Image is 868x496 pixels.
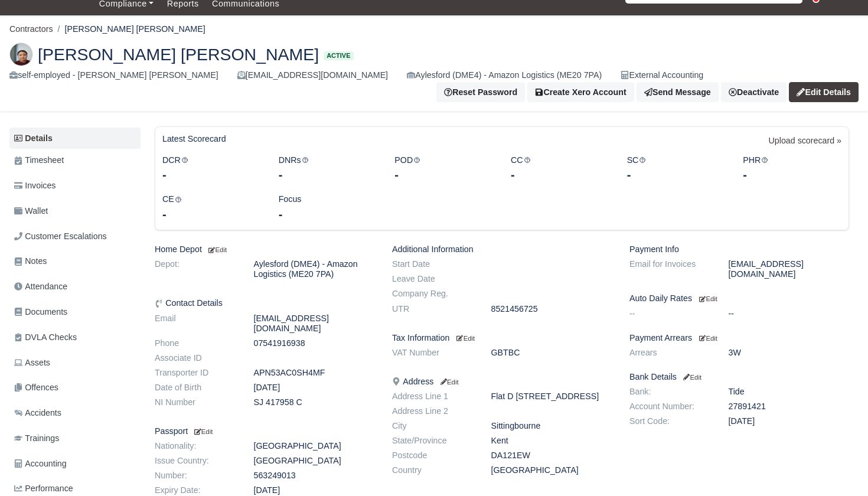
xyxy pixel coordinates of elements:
dd: -- [720,309,859,319]
dt: Nationality: [146,441,245,451]
dt: Leave Date [383,274,482,284]
a: Edit [697,333,717,342]
a: Attendance [9,275,141,298]
a: Edit [192,426,213,436]
span: Wallet [14,204,48,218]
div: - [627,167,726,183]
div: self-employed - [PERSON_NAME] [PERSON_NAME] [9,68,218,82]
h6: Additional Information [392,244,612,254]
dd: DA121EW [482,451,621,461]
span: Invoices [14,179,56,192]
div: CC [502,154,618,184]
iframe: Chat Widget [809,439,868,496]
a: Customer Escalations [9,225,141,248]
a: Trainings [9,427,141,450]
small: Edit [192,428,213,435]
dt: State/Province [383,436,482,446]
dt: Depot: [146,259,245,279]
div: - [279,167,377,183]
div: - [743,167,841,183]
dd: Flat D [STREET_ADDRESS] [482,391,621,402]
dt: Arrears [621,348,720,358]
dt: Email [146,314,245,334]
div: Ching Yan Lui [1,33,867,112]
span: Offences [14,381,58,394]
dd: [DATE] [245,485,384,495]
div: DCR [154,154,270,184]
span: DVLA Checks [14,331,77,344]
dd: 07541916938 [245,338,384,348]
dt: Transporter ID [146,368,245,378]
h6: Home Depot [155,244,374,254]
dt: Issue Country: [146,456,245,466]
a: Edit [207,244,227,254]
dd: [EMAIL_ADDRESS][DOMAIN_NAME] [720,259,859,279]
div: Aylesford (DME4) - Amazon Logistics (ME20 7PA) [407,68,602,82]
dt: Email for Invoices [621,259,720,279]
dt: Phone [146,338,245,348]
h6: Payment Info [629,244,849,254]
a: DVLA Checks [9,326,141,349]
h6: Passport [155,426,374,436]
dt: Associate ID [146,353,245,363]
a: Edit [438,377,458,386]
dd: [EMAIL_ADDRESS][DOMAIN_NAME] [245,314,384,334]
dd: [GEOGRAPHIC_DATA] [482,465,621,475]
div: PHR [734,154,850,184]
span: Documents [14,305,67,319]
button: Reset Password [436,82,525,102]
div: SC [618,154,735,184]
h6: Bank Details [629,372,849,382]
dt: Postcode [383,451,482,461]
h6: Payment Arrears [629,333,849,343]
dd: APN53AC0SH4MF [245,368,384,378]
span: [PERSON_NAME] [PERSON_NAME] [38,46,319,63]
div: External Accounting [621,68,703,82]
dt: Bank: [621,387,720,397]
dd: 3W [720,348,859,358]
a: Edit [454,333,475,342]
dd: [DATE] [245,383,384,393]
dt: City [383,421,482,431]
small: Edit [681,374,701,381]
a: Notes [9,250,141,273]
span: Notes [14,254,47,268]
dt: VAT Number [383,348,482,358]
dd: [GEOGRAPHIC_DATA] [245,456,384,466]
dd: 563249013 [245,471,384,481]
span: Accidents [14,406,61,420]
div: [EMAIL_ADDRESS][DOMAIN_NAME] [237,68,388,82]
span: Timesheet [14,154,64,167]
span: Active [324,51,353,60]
small: Edit [207,246,227,253]
div: POD [386,154,502,184]
div: DNRs [270,154,386,184]
small: Edit [456,335,475,342]
a: Documents [9,301,141,324]
a: Deactivate [721,82,787,102]
span: Accounting [14,457,67,471]
dd: Sittingbourne [482,421,621,431]
a: Edit [681,372,701,381]
span: Attendance [14,280,67,293]
div: Focus [270,192,386,223]
dd: [GEOGRAPHIC_DATA] [245,441,384,451]
a: Offences [9,376,141,399]
dt: Start Date [383,259,482,269]
dt: Account Number: [621,402,720,412]
small: Edit [438,378,458,386]
div: - [162,167,261,183]
div: - [394,167,493,183]
div: - [162,206,261,223]
dd: Kent [482,436,621,446]
div: - [511,167,609,183]
button: Create Xero Account [527,82,634,102]
dt: -- [621,309,720,319]
a: Upload scorecard » [769,134,841,154]
h6: Contact Details [155,298,374,308]
a: Invoices [9,174,141,197]
dt: Company Reg. [383,289,482,299]
dt: Address Line 2 [383,406,482,416]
